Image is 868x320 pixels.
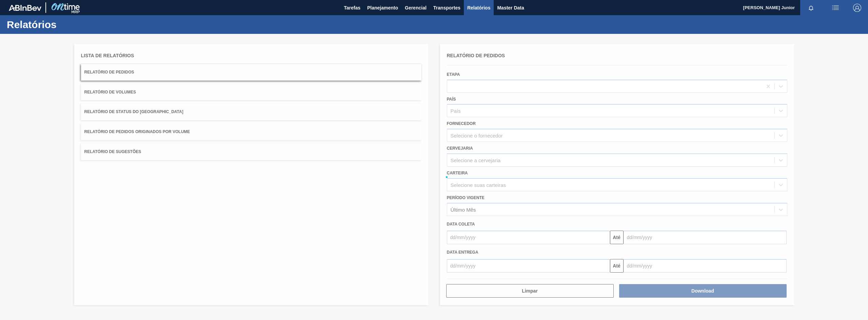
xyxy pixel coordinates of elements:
[405,4,427,12] span: Gerencial
[7,21,127,28] h1: Relatórios
[831,4,840,12] img: userActions
[367,4,398,12] span: Planejamento
[800,3,822,13] button: Notificações
[853,4,861,12] img: Logout
[467,4,490,12] span: Relatórios
[497,4,524,12] span: Master Data
[9,5,41,11] img: TNhmsLtSVTkK8tSr43FrP2fwEKptu5GPRR3wAAAABJRU5ErkJggg==
[433,4,460,12] span: Transportes
[344,4,360,12] span: Tarefas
